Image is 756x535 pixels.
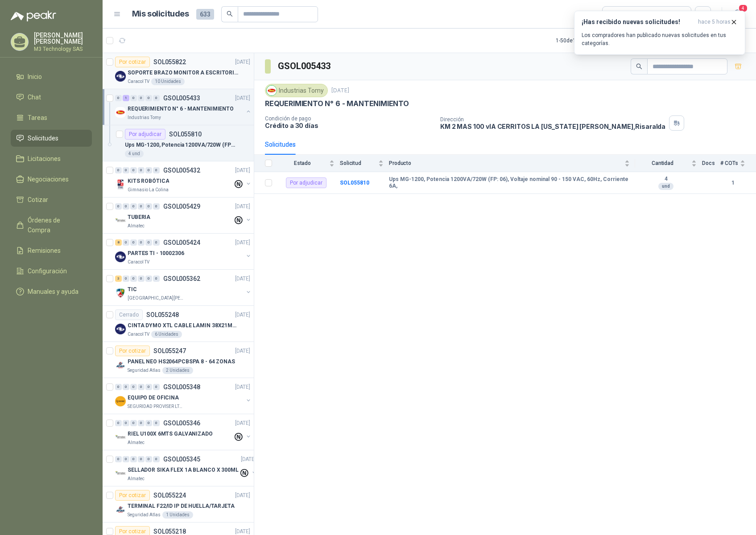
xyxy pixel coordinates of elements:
[153,492,186,498] p: SOL055224
[138,456,145,462] div: 0
[125,141,236,149] p: Ups MG-1200, Potencia 1200VA/720W (FP: 06), Voltaje nominal 90 - 150 VAC, 60Hz, Corriente 6A,
[115,396,126,407] img: Company Logo
[130,420,137,426] div: 0
[235,383,250,391] p: [DATE]
[340,160,376,166] span: Solicitud
[11,283,92,300] a: Manuales y ayuda
[128,321,239,330] p: CINTA DYMO XTL CABLE LAMIN 38X21MMBLANCO
[574,11,745,55] button: ¡Has recibido nuevas solicitudes!hace 5 horas Los compradores han publicado nuevas solicitudes en...
[145,167,152,173] div: 0
[123,384,129,390] div: 0
[227,11,233,17] span: search
[115,95,122,101] div: 0
[115,504,126,515] img: Company Logo
[153,420,160,426] div: 0
[128,222,145,230] p: Almatec
[115,454,258,482] a: 0 0 0 0 0 0 GSOL005345[DATE] Company LogoSELLADOR SIKA FLEX 1A BLANCO X 300MLAlmatec
[11,11,56,21] img: Logo peakr
[115,215,126,226] img: Company Logo
[115,468,126,479] img: Company Logo
[720,160,738,166] span: # COTs
[241,455,256,464] p: [DATE]
[265,84,328,97] div: Industrias Tomy
[115,276,122,282] div: 3
[11,242,92,259] a: Remisiones
[115,288,126,298] img: Company Logo
[162,511,193,519] div: 1 Unidades
[153,59,186,65] p: SOL055822
[128,466,239,474] p: SELLADOR SIKA FLEX 1A BLANCO X 300ML
[729,6,745,22] button: 4
[115,107,126,118] img: Company Logo
[235,239,250,247] p: [DATE]
[115,309,143,320] div: Cerrado
[389,176,630,190] b: Ups MG-1200, Potencia 1200VA/720W (FP: 06), Voltaje nominal 90 - 150 VAC, 60Hz, Corriente 6A,
[153,348,186,354] p: SOL055247
[128,367,161,374] p: Seguridad Atlas
[153,167,160,173] div: 0
[123,239,129,246] div: 0
[123,203,129,210] div: 0
[115,57,150,67] div: Por cotizar
[132,8,189,21] h1: Mis solicitudes
[163,420,200,426] p: GSOL005346
[128,394,179,402] p: EQUIPO DE OFICINA
[440,116,665,123] p: Dirección
[635,155,702,172] th: Cantidad
[128,105,234,113] p: REQUERIMIENTO N° 6 - MANTENIMIENTO
[608,9,627,19] div: Todas
[556,33,614,48] div: 1 - 50 de 1219
[658,183,673,190] div: und
[115,179,126,190] img: Company Logo
[163,167,200,173] p: GSOL005432
[128,213,150,222] p: TUBERIA
[162,367,193,374] div: 2 Unidades
[11,109,92,126] a: Tareas
[11,68,92,85] a: Inicio
[103,486,254,523] a: Por cotizarSOL055224[DATE] Company LogoTERMINAL F22/ID IP DE HUELLA/TARJETASeguridad Atlas1 Unidades
[440,123,665,130] p: KM 2 MAS 100 vIA CERRITOS LA [US_STATE] [PERSON_NAME] , Risaralda
[28,154,61,164] span: Licitaciones
[138,95,145,101] div: 0
[128,502,235,510] p: TERMINAL F22/ID IP DE HUELLA/TARJETA
[128,285,137,294] p: TIC
[115,251,126,262] img: Company Logo
[235,311,250,319] p: [DATE]
[235,166,250,175] p: [DATE]
[340,180,369,186] a: SOL055810
[115,432,126,443] img: Company Logo
[115,456,122,462] div: 0
[389,160,623,166] span: Producto
[123,95,129,101] div: 1
[138,239,145,246] div: 0
[130,203,137,210] div: 0
[115,490,150,501] div: Por cotizar
[698,18,731,26] span: hace 5 horas
[145,276,152,282] div: 0
[11,171,92,188] a: Negociaciones
[128,358,235,366] p: PANEL NEO HS2064PCBSPA 8 - 64 ZONAS
[277,155,340,172] th: Estado
[635,176,697,183] b: 4
[146,312,179,318] p: SOL055248
[128,331,149,338] p: Caracol TV
[103,342,254,378] a: Por cotizarSOL055247[DATE] Company LogoPANEL NEO HS2064PCBSPA 8 - 64 ZONASSeguridad Atlas2 Unidades
[153,203,160,210] div: 0
[128,69,239,77] p: SOPORTE BRAZO MONITOR A ESCRITORIO NBF80
[267,86,277,95] img: Company Logo
[128,403,184,410] p: SEGURIDAD PROVISER LTDA
[128,249,184,258] p: PARTES TI - 10002306
[265,99,409,108] p: REQUERIMIENTO N° 6 - MANTENIMIENTO
[163,384,200,390] p: GSOL005348
[151,331,182,338] div: 6 Unidades
[28,287,78,296] span: Manuales y ayuda
[115,273,252,302] a: 3 0 0 0 0 0 GSOL005362[DATE] Company LogoTIC[GEOGRAPHIC_DATA][PERSON_NAME]
[138,276,145,282] div: 0
[11,89,92,106] a: Chat
[34,32,92,45] p: [PERSON_NAME] [PERSON_NAME]
[163,456,200,462] p: GSOL005345
[115,382,252,410] a: 0 0 0 0 0 0 GSOL005348[DATE] Company LogoEQUIPO DE OFICINASEGURIDAD PROVISER LTDA
[163,203,200,210] p: GSOL005429
[153,384,160,390] div: 0
[28,113,47,123] span: Tareas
